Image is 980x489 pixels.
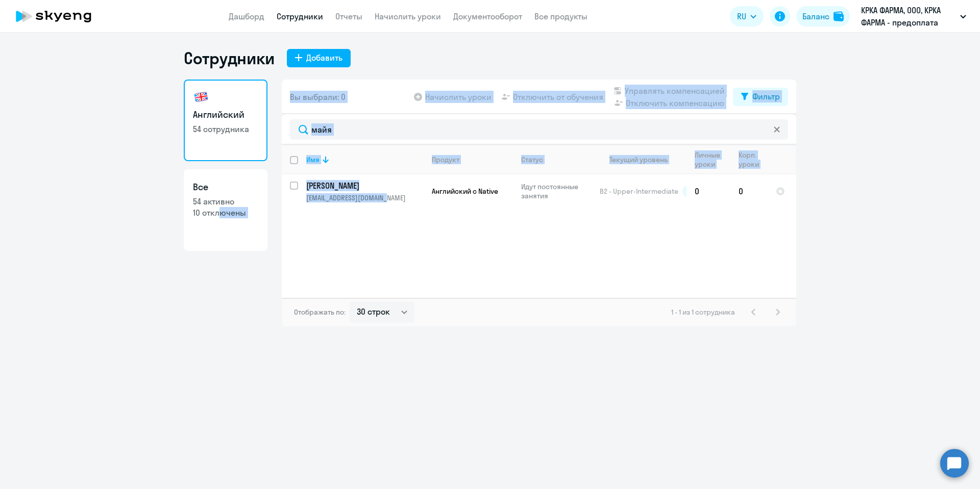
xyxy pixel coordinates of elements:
[184,80,267,161] a: Английский54 сотрудника
[306,155,320,164] div: Имя
[802,10,829,22] div: Баланс
[432,155,512,164] div: Продукт
[193,89,209,105] img: english
[739,150,761,169] div: Корп. уроки
[306,155,423,164] div: Имя
[193,108,258,121] h3: Английский
[294,307,346,317] span: Отображать по:
[229,11,264,21] a: Дашборд
[695,150,723,169] div: Личные уроки
[290,119,788,140] input: Поиск по имени, email, продукту или статусу
[375,11,441,21] a: Начислить уроки
[687,174,730,208] td: 0
[193,196,258,207] p: 54 активно
[737,10,746,22] span: RU
[290,91,346,103] span: Вы выбрали: 0
[287,49,351,67] button: Добавить
[277,11,323,21] a: Сотрудники
[453,11,522,21] a: Документооборот
[796,6,850,27] button: Балансbalance
[306,193,423,202] p: [EMAIL_ADDRESS][DOMAIN_NAME]
[432,187,498,196] span: Английский с Native
[752,90,780,102] div: Фильтр
[695,150,730,169] div: Личные уроки
[534,11,587,21] a: Все продукты
[521,182,591,200] p: Идут постоянные занятия
[733,88,788,106] button: Фильтр
[730,174,768,208] td: 0
[521,155,591,164] div: Статус
[432,155,459,164] div: Продукт
[521,155,543,164] div: Статус
[335,11,362,21] a: Отчеты
[730,6,764,27] button: RU
[306,52,342,64] div: Добавить
[600,155,686,164] div: Текущий уровень
[184,48,275,68] h1: Сотрудники
[671,307,735,317] span: 1 - 1 из 1 сотрудника
[193,181,258,194] h3: Все
[306,180,422,191] p: [PERSON_NAME]
[861,4,956,29] p: КРКА ФАРМА, ООО, КРКА ФАРМА - предоплата
[609,155,668,164] div: Текущий уровень
[193,123,258,135] p: 54 сотрудника
[856,4,971,29] button: КРКА ФАРМА, ООО, КРКА ФАРМА - предоплата
[184,169,267,251] a: Все54 активно10 отключены
[193,207,258,218] p: 10 отключены
[306,180,423,191] a: [PERSON_NAME]
[834,11,844,21] img: balance
[739,150,767,169] div: Корп. уроки
[600,187,678,196] span: B2 - Upper-Intermediate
